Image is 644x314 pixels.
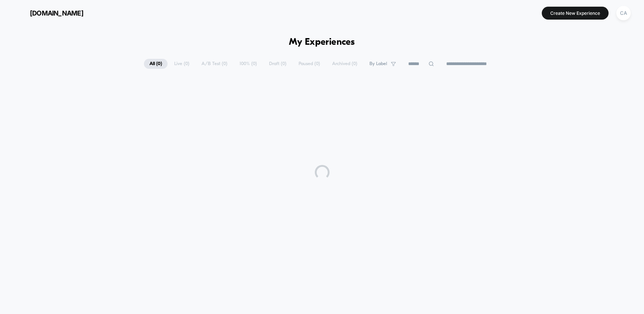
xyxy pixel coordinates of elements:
span: [DOMAIN_NAME] [30,9,83,17]
button: CA [614,6,633,21]
span: By Label [369,61,387,67]
div: CA [616,6,631,20]
span: All ( 0 ) [144,59,168,69]
h1: My Experiences [289,37,355,48]
button: Create New Experience [542,7,609,20]
button: [DOMAIN_NAME] [11,7,86,19]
